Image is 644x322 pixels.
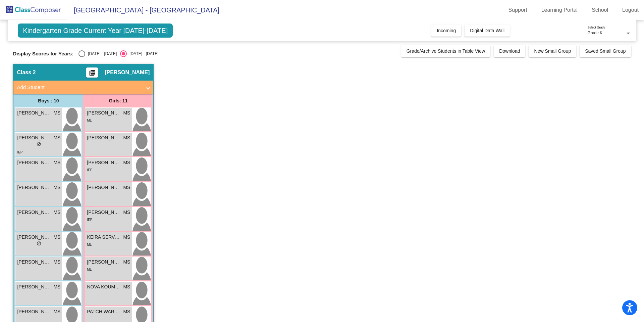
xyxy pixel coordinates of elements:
[53,134,60,141] span: MS
[87,119,92,122] span: ML
[17,134,51,141] span: [PERSON_NAME]
[18,24,173,38] span: Kindergarten Grade Current Year [DATE]-[DATE]
[17,283,51,290] span: [PERSON_NAME]
[87,308,120,315] span: PATCH WARRIOR
[585,48,626,54] span: Saved Small Group
[17,259,51,266] span: [PERSON_NAME]
[87,243,92,246] span: ML
[17,209,51,216] span: [PERSON_NAME]
[17,150,22,154] span: IEP
[53,109,60,117] span: MS
[123,109,130,117] span: MS
[13,51,73,57] span: Display Scores for Years:
[499,48,520,54] span: Download
[17,159,51,166] span: [PERSON_NAME]
[87,159,120,166] span: [PERSON_NAME]
[17,184,51,191] span: [PERSON_NAME]
[127,51,158,57] div: [DATE] - [DATE]
[123,283,130,290] span: MS
[53,259,60,266] span: MS
[87,134,120,141] span: [PERSON_NAME]
[78,50,158,57] mat-radio-group: Select an option
[53,209,60,216] span: MS
[87,218,92,222] span: IEP
[17,84,142,91] mat-panel-title: Add Student
[53,234,60,241] span: MS
[123,259,130,266] span: MS
[86,67,98,78] button: Print Students Details
[87,259,120,266] span: [PERSON_NAME]
[87,283,120,290] span: NOVA KOUMAROS
[588,31,603,35] span: Grade K
[85,51,117,57] div: [DATE] - [DATE]
[83,94,153,107] div: Girls: 11
[87,109,120,117] span: [PERSON_NAME]
[470,28,504,33] span: Digital Data Wall
[407,48,485,54] span: Grade/Archive Students in Table View
[123,184,130,191] span: MS
[494,45,525,57] button: Download
[87,168,92,172] span: IEP
[13,81,153,94] mat-expansion-panel-header: Add Student
[503,5,533,15] a: Support
[53,184,60,191] span: MS
[17,109,51,117] span: [PERSON_NAME]
[536,5,583,15] a: Learning Portal
[88,70,96,79] mat-icon: picture_as_pdf
[37,241,41,246] span: do_not_disturb_alt
[17,69,36,76] span: Class 2
[17,308,51,315] span: [PERSON_NAME]
[53,159,60,166] span: MS
[87,268,92,271] span: ML
[53,283,60,290] span: MS
[123,308,130,315] span: MS
[437,28,456,33] span: Incoming
[123,159,130,166] span: MS
[431,25,461,37] button: Incoming
[586,5,613,15] a: School
[13,94,83,107] div: Boys : 10
[87,209,120,216] span: [PERSON_NAME]
[401,45,491,57] button: Grade/Archive Students in Table View
[534,48,571,54] span: New Small Group
[105,69,150,76] span: [PERSON_NAME]
[580,45,631,57] button: Saved Small Group
[67,5,219,15] span: [GEOGRAPHIC_DATA] - [GEOGRAPHIC_DATA]
[123,209,130,216] span: MS
[123,234,130,241] span: MS
[465,25,510,37] button: Digital Data Wall
[123,134,130,141] span: MS
[617,5,644,15] a: Logout
[37,142,41,146] span: do_not_disturb_alt
[87,234,120,241] span: KEIRA SERVITILLO
[17,234,51,241] span: [PERSON_NAME]
[87,184,120,191] span: [PERSON_NAME]
[529,45,576,57] button: New Small Group
[53,308,60,315] span: MS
